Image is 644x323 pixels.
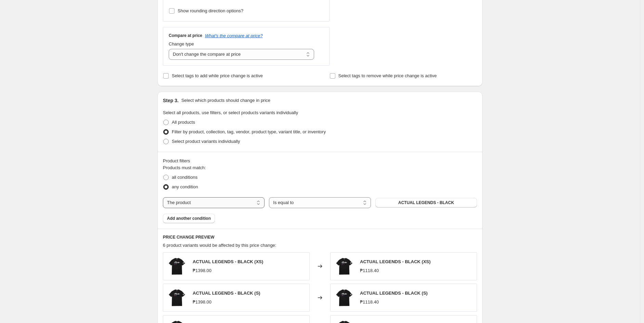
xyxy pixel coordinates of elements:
[338,73,437,78] span: Select tags to remove while price change is active
[375,198,477,207] button: ACTUAL LEGENDS - BLACK
[163,97,179,104] h2: Step 3.
[205,33,263,38] button: What's the compare at price?
[172,120,195,125] span: All products
[167,287,187,308] img: ACTUALLEGENDSNEON-1FRONT-SHIRT-BLACK-627711_80x.jpg
[193,259,263,264] span: ACTUAL LEGENDS - BLACK (XS)
[169,33,202,38] h3: Compare at price
[398,200,454,205] span: ACTUAL LEGENDS - BLACK
[163,165,206,170] span: Products must match:
[167,256,187,277] img: ACTUALLEGENDSNEON-1FRONT-SHIRT-BLACK-627711_80x.jpg
[360,299,379,306] div: ₱1118.40
[163,234,477,240] h6: PRICE CHANGE PREVIEW
[172,175,197,180] span: all conditions
[193,267,211,274] div: ₱1398.00
[169,41,194,46] span: Change type
[163,158,477,164] div: Product filters
[181,97,270,104] p: Select which products should change in price
[178,8,243,13] span: Show rounding direction options?
[172,139,240,144] span: Select product variants individually
[172,129,326,134] span: Filter by product, collection, tag, vendor, product type, variant title, or inventory
[360,291,428,296] span: ACTUAL LEGENDS - BLACK (S)
[172,184,198,189] span: any condition
[193,299,211,306] div: ₱1398.00
[172,73,263,78] span: Select tags to add while price change is active
[163,243,276,248] span: 6 product variants would be affected by this price change:
[163,214,215,223] button: Add another condition
[163,110,298,115] span: Select all products, use filters, or select products variants individually
[334,287,355,308] img: ACTUALLEGENDSNEON-1FRONT-SHIRT-BLACK-627711_80x.jpg
[193,291,260,296] span: ACTUAL LEGENDS - BLACK (S)
[334,256,355,277] img: ACTUALLEGENDSNEON-1FRONT-SHIRT-BLACK-627711_80x.jpg
[360,259,430,264] span: ACTUAL LEGENDS - BLACK (XS)
[360,267,379,274] div: ₱1118.40
[167,216,211,221] span: Add another condition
